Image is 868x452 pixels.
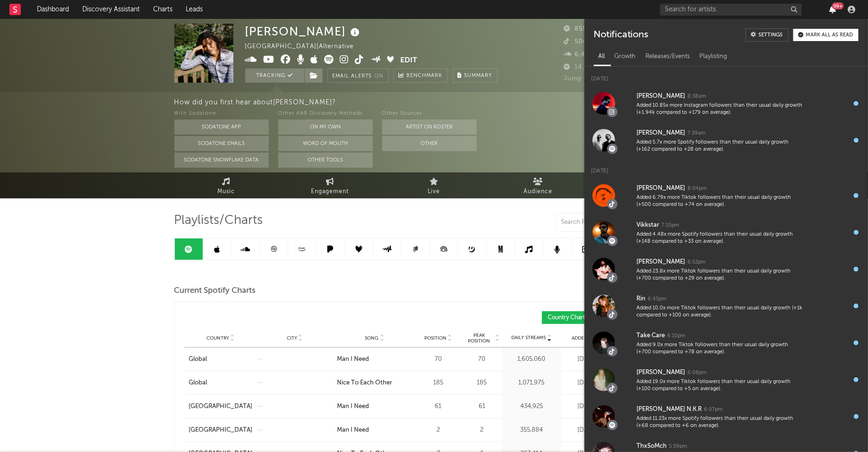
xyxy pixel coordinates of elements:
[417,402,460,411] div: 61
[245,41,376,52] div: [GEOGRAPHIC_DATA] | Alternative
[584,361,868,398] a: [PERSON_NAME]6:08pmAdded 19.0x more Tiktok followers than their usual daily growth (+100 compared...
[512,334,546,341] span: Daily Streams
[464,426,500,435] div: 2
[464,378,500,388] div: 185
[584,67,868,85] div: [DATE]
[407,70,443,82] span: Benchmark
[564,76,620,82] span: Jump Score: 80.4
[417,355,460,364] div: 70
[189,426,253,435] a: [GEOGRAPHIC_DATA]
[287,335,297,341] span: City
[572,335,597,341] span: Added On
[793,29,859,41] button: Mark all as read
[584,251,868,288] a: [PERSON_NAME]6:52pmAdded 23.8x more Tiktok followers than their usual daily growth (+700 compared...
[636,268,803,282] div: Added 23.8x more Tiktok followers than their usual daily growth (+700 compared to +29 on average).
[189,355,253,364] a: Global
[636,256,685,268] div: [PERSON_NAME]
[486,172,590,198] a: Audience
[636,231,803,246] div: Added 4.48x more Spotify followers than their usual daily growth (+148 compared to +33 on average).
[174,153,269,168] button: Sodatone Snowflake Data
[206,335,229,341] span: Country
[564,378,611,388] div: [DATE]
[636,415,803,430] div: Added 11.23x more Spotify followers than their usual daily growth (+68 compared to +6 on average).
[278,108,373,119] div: Other A&R Discovery Methods
[584,177,868,214] a: [PERSON_NAME]8:04pmAdded 6.79x more Tiktok followers than their usual daily growth (+500 compared...
[337,426,370,435] div: Man I Need
[695,49,732,65] div: Playlisting
[636,194,803,209] div: Added 6.79x more Tiktok followers than their usual daily growth (+500 compared to +74 on average).
[758,33,782,38] div: Settings
[829,6,836,13] button: 99+
[648,296,666,303] div: 6:45pm
[311,186,349,197] span: Engagement
[584,85,868,122] a: [PERSON_NAME]8:38amAdded 10.85x more Instagram followers than their usual daily growth (+1.94k co...
[688,130,705,137] div: 7:39am
[365,335,379,341] span: Song
[636,367,685,378] div: [PERSON_NAME]
[584,324,868,361] a: Take Care6:10pmAdded 9.0x more Tiktok followers than their usual daily growth (+700 compared to +...
[174,285,256,297] span: Current Spotify Charts
[337,378,413,388] a: Nice To Each Other
[278,136,373,151] button: Word Of Mouth
[417,426,460,435] div: 2
[524,186,552,197] span: Audience
[688,185,706,192] div: 8:04pm
[382,172,486,198] a: Live
[688,369,706,376] div: 6:08pm
[746,28,789,42] a: Settings
[667,333,685,340] div: 6:10pm
[337,402,413,411] a: Man I Need
[174,136,269,151] button: Sodatone Emails
[337,355,413,364] a: Man I Need
[584,288,868,324] a: Rin6:45pmAdded 10.0x more Tiktok followers than their usual daily growth (+1k compared to +100 on...
[464,73,492,78] span: Summary
[704,406,722,413] div: 6:07pm
[594,28,648,42] div: Notifications
[636,183,685,194] div: [PERSON_NAME]
[464,402,500,411] div: 61
[564,64,669,70] span: 14,837,890 Monthly Listeners
[662,222,679,229] div: 7:10pm
[327,68,389,83] button: Email AlertsOn
[564,26,602,32] span: 855,696
[636,404,702,415] div: [PERSON_NAME] N.K.R
[337,426,413,435] a: Man I Need
[556,213,674,232] input: Search Playlists/Charts
[394,68,448,83] a: Benchmark
[636,305,803,319] div: Added 10.0x more Tiktok followers than their usual daily growth (+1k compared to +100 on average).
[688,93,706,100] div: 8:38am
[453,68,498,83] button: Summary
[337,378,393,388] div: Nice To Each Other
[174,108,269,119] div: With Sodatone
[584,122,868,159] a: [PERSON_NAME]7:39amAdded 5.7x more Spotify followers than their usual daily growth (+162 compared...
[636,91,685,102] div: [PERSON_NAME]
[424,335,447,341] span: Position
[337,402,370,411] div: Man I Need
[548,315,599,321] span: Country Charts ( 41 )
[636,441,667,452] div: ThxSoMch
[584,398,868,435] a: [PERSON_NAME] N.K.R6:07pmAdded 11.23x more Spotify followers than their usual daily growth (+68 c...
[584,214,868,251] a: Vikkstar7:10pmAdded 4.48x more Spotify followers than their usual daily growth (+148 compared to ...
[610,49,641,65] div: Growth
[594,49,610,65] div: All
[428,186,440,197] span: Live
[245,24,362,39] div: [PERSON_NAME]
[278,172,382,198] a: Engagement
[505,378,559,388] div: 1,071,975
[464,333,494,344] span: Peak Position
[400,55,417,67] button: Edit
[505,426,559,435] div: 355,884
[417,378,460,388] div: 185
[636,378,803,393] div: Added 19.0x more Tiktok followers than their usual daily growth (+100 compared to +5 on average).
[584,159,868,177] div: [DATE]
[189,402,253,411] a: [GEOGRAPHIC_DATA]
[278,153,373,168] button: Other Tools
[636,139,803,154] div: Added 5.7x more Spotify followers than their usual daily growth (+162 compared to +28 on average).
[174,172,278,198] a: Music
[174,215,263,226] span: Playlists/Charts
[636,330,665,341] div: Take Care
[189,378,207,388] div: Global
[806,33,853,38] div: Mark all as read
